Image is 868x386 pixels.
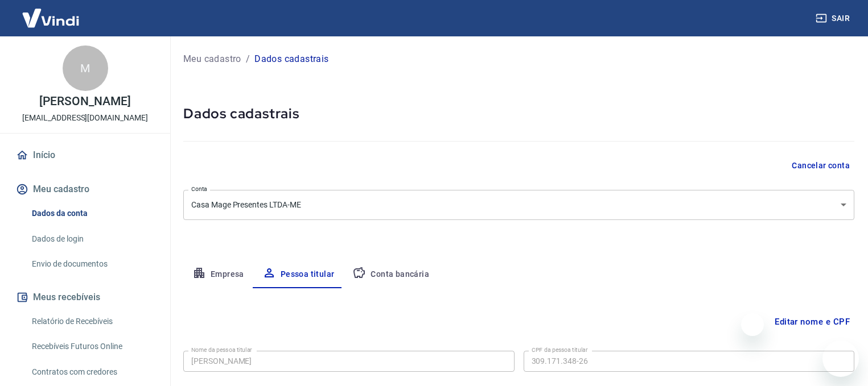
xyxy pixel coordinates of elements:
img: Vindi [14,1,88,35]
h5: Dados cadastrais [183,105,854,123]
iframe: Fechar mensagem [741,313,764,336]
div: M [63,45,108,91]
iframe: Botão para abrir a janela de mensagens [822,341,859,377]
button: Meus recebíveis [14,285,157,310]
button: Conta bancária [343,261,438,288]
button: Empresa [183,261,253,288]
a: Início [14,143,157,168]
a: Dados de login [27,227,157,251]
label: Conta [191,185,207,193]
button: Meu cadastro [14,177,157,202]
p: Dados cadastrais [254,52,328,66]
a: Recebíveis Futuros Online [27,335,157,358]
p: [PERSON_NAME] [39,96,130,107]
button: Sair [813,8,854,29]
p: / [246,52,250,66]
a: Dados da conta [27,202,157,225]
button: Cancelar conta [787,155,854,176]
a: Relatório de Recebíveis [27,310,157,333]
label: Nome da pessoa titular [191,346,252,354]
a: Envio de documentos [27,252,157,276]
div: Casa Mage Presentes LTDA-ME [183,190,854,220]
p: [EMAIL_ADDRESS][DOMAIN_NAME] [22,112,148,124]
a: Contratos com credores [27,360,157,384]
button: Pessoa titular [253,261,344,288]
label: CPF da pessoa titular [532,346,588,354]
a: Meu cadastro [183,52,241,66]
